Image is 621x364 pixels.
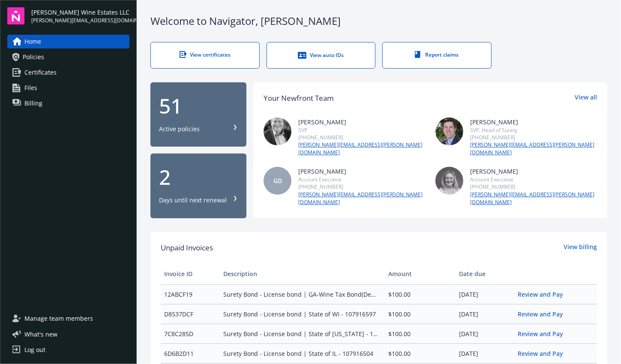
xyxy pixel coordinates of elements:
[161,304,220,324] td: D8537DCF
[456,304,515,324] td: [DATE]
[470,134,597,141] div: [PHONE_NUMBER]
[159,96,238,116] div: 51
[470,176,597,183] div: Account Executive
[385,264,456,284] th: Amount
[24,66,57,79] span: Certificates
[159,125,200,133] div: Active policies
[24,343,45,357] div: Log out
[31,17,129,24] span: [PERSON_NAME][EMAIL_ADDRESS][DOMAIN_NAME]
[435,117,463,145] img: photo
[470,167,597,176] div: [PERSON_NAME]
[31,8,129,17] span: [PERSON_NAME] Wine Estates LLC
[518,310,570,318] a: Review and Pay
[24,330,57,339] span: What ' s new
[518,330,570,338] a: Review and Pay
[150,14,607,28] div: Welcome to Navigator , [PERSON_NAME]
[159,167,238,187] div: 2
[150,42,260,69] a: View certificates
[7,96,129,110] a: Billing
[470,191,597,206] a: [PERSON_NAME][EMAIL_ADDRESS][PERSON_NAME][DOMAIN_NAME]
[150,82,246,147] button: 51Active policies
[31,7,129,24] button: [PERSON_NAME] Wine Estates LLC[PERSON_NAME][EMAIL_ADDRESS][DOMAIN_NAME]
[7,35,129,48] a: Home
[223,329,381,338] span: Surety Bond - License bond | State of [US_STATE] - 107916525
[385,284,456,304] td: $100.00
[470,126,597,134] div: SVP, Head of Surety
[168,51,242,58] div: View certificates
[223,310,381,319] span: Surety Bond - License bond | State of WI - 107916597
[456,343,515,363] td: [DATE]
[518,349,570,358] a: Review and Pay
[7,50,129,64] a: Policies
[7,66,129,79] a: Certificates
[24,81,37,95] span: Files
[298,141,425,156] a: [PERSON_NAME][EMAIL_ADDRESS][PERSON_NAME][DOMAIN_NAME]
[24,96,42,110] span: Billing
[575,93,597,104] a: View all
[223,349,381,358] span: Surety Bond - License bond | State of IL - 107916504
[264,93,334,104] div: Your Newfront Team
[7,330,71,339] button: What's new
[7,312,129,325] a: Manage team members
[298,117,425,126] div: [PERSON_NAME]
[385,324,456,343] td: $100.00
[298,126,425,134] div: SVP
[518,290,570,298] a: Review and Pay
[161,343,220,363] td: 6D6B2D11
[24,35,41,48] span: Home
[159,196,227,205] div: Days until next renewal
[7,7,24,24] img: navigator-logo.svg
[400,51,474,58] div: Report claims
[161,264,220,284] th: Invoice ID
[470,117,597,126] div: [PERSON_NAME]
[470,183,597,190] div: [PHONE_NUMBER]
[382,42,492,69] a: Report claims
[564,242,597,253] a: View billing
[298,134,425,141] div: [PHONE_NUMBER]
[220,264,385,284] th: Description
[161,242,213,253] span: Unpaid Invoices
[456,264,515,284] th: Date due
[284,51,358,60] div: View auto IDs
[298,176,425,183] div: Account Executive
[298,183,425,190] div: [PHONE_NUMBER]
[470,141,597,156] a: [PERSON_NAME][EMAIL_ADDRESS][PERSON_NAME][DOMAIN_NAME]
[161,284,220,304] td: 12ABCF19
[161,324,220,343] td: 7C8C285D
[7,81,129,95] a: Files
[23,50,44,64] span: Policies
[223,290,381,299] span: Surety Bond - License bond | GA-Wine Tax Bond(Demeine Estat - 107431444
[456,284,515,304] td: [DATE]
[385,304,456,324] td: $100.00
[264,117,291,145] img: photo
[435,167,463,195] img: photo
[298,191,425,206] a: [PERSON_NAME][EMAIL_ADDRESS][PERSON_NAME][DOMAIN_NAME]
[267,42,376,69] a: View auto IDs
[385,343,456,363] td: $100.00
[24,312,93,325] span: Manage team members
[150,153,246,218] button: 2Days until next renewal
[456,324,515,343] td: [DATE]
[298,167,425,176] div: [PERSON_NAME]
[273,176,282,185] span: GD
